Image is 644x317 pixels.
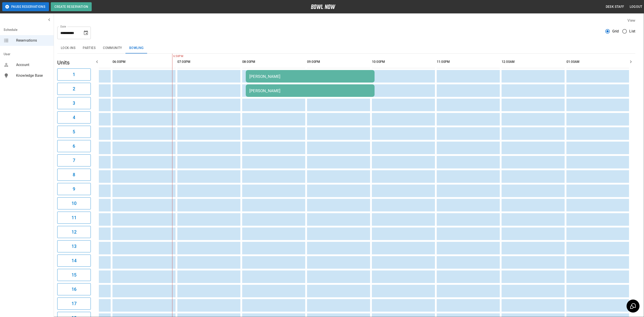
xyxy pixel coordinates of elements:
[72,271,76,279] h6: 15
[99,43,126,53] button: Community
[612,29,619,34] span: Grid
[72,228,76,236] h6: 12
[628,3,644,11] button: Logout
[16,62,50,68] span: Account
[57,43,635,53] div: inventory tabs
[249,74,371,79] div: [PERSON_NAME]
[73,171,75,178] h6: 8
[79,43,99,53] button: Parties
[73,71,75,78] h6: 1
[72,214,76,221] h6: 11
[627,18,635,23] label: View
[73,100,75,107] h6: 3
[249,88,371,93] div: [PERSON_NAME]
[72,300,76,307] h6: 17
[172,54,173,59] span: 6:58PM
[629,29,635,34] span: List
[81,28,90,37] button: Choose date, selected date is Sep 6, 2025
[73,85,75,92] h6: 2
[72,200,76,207] h6: 10
[73,185,75,193] h6: 9
[73,157,75,164] h6: 7
[72,257,76,264] h6: 14
[73,143,75,150] h6: 6
[16,73,50,78] span: Knowledge Base
[72,243,76,250] h6: 13
[126,43,147,53] button: Bowling
[2,2,49,11] button: Pause Reservations
[73,128,75,135] h6: 5
[311,4,335,9] img: logo
[57,43,79,53] button: Lock-ins
[57,59,91,66] h5: Units
[16,38,50,43] span: Reservations
[72,286,76,293] h6: 16
[604,3,626,11] button: Desk Staff
[73,114,75,121] h6: 4
[51,2,92,11] button: Create Reservation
